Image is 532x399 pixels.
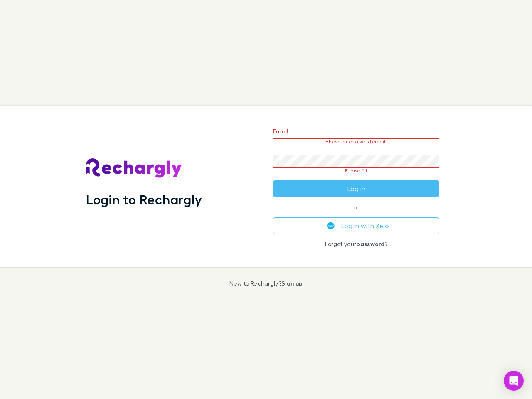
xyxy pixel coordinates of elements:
img: Xero's logo [327,222,335,229]
a: password [356,240,384,247]
button: Log in [273,180,439,197]
p: Forgot your ? [273,241,439,247]
img: Rechargly's Logo [86,158,182,178]
p: Please fill [273,168,439,174]
a: Sign up [281,280,303,287]
p: New to Rechargly? [229,280,303,287]
span: or [273,207,439,207]
h1: Login to Rechargly [86,192,202,207]
div: Open Intercom Messenger [504,371,524,391]
button: Log in with Xero [273,217,439,234]
p: Please enter a valid email. [273,139,439,145]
